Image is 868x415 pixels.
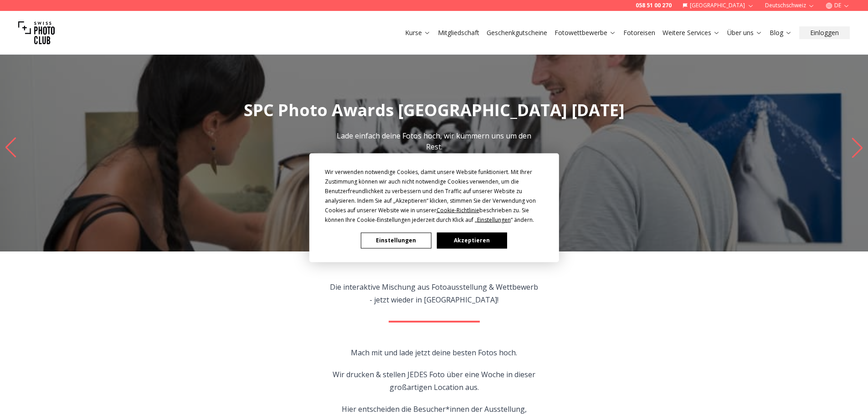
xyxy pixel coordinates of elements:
[309,153,559,262] div: Cookie Consent Prompt
[361,232,431,248] button: Einstellungen
[477,215,511,223] span: Einstellungen
[437,206,479,214] span: Cookie-Richtlinie
[325,167,544,224] div: Wir verwenden notwendige Cookies, damit unsere Website funktioniert. Mit Ihrer Zustimmung können ...
[437,232,507,248] button: Akzeptieren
